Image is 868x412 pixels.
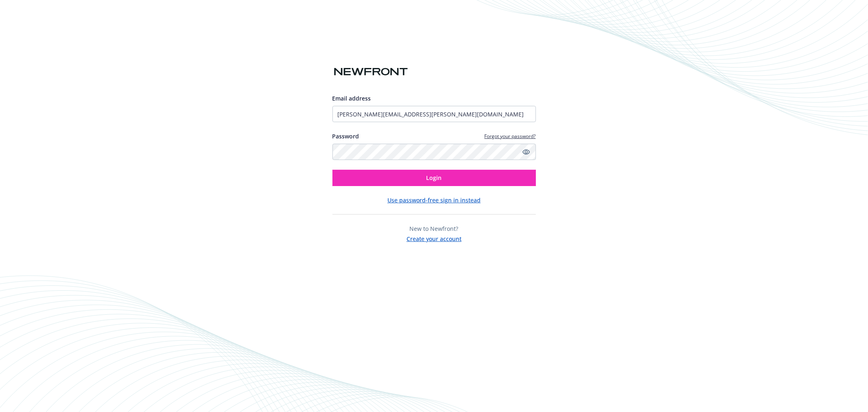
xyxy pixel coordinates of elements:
[387,196,481,204] button: Use password-free sign in instead
[332,94,371,102] span: Email address
[332,144,536,160] input: Enter your password
[332,170,536,186] button: Login
[332,65,409,79] img: Newfront logo
[407,233,461,243] button: Create your account
[521,147,531,157] a: Show password
[332,132,359,140] label: Password
[485,133,536,140] a: Forgot your password?
[410,225,459,232] span: New to Newfront?
[332,106,536,122] input: Enter your email
[426,174,442,182] span: Login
